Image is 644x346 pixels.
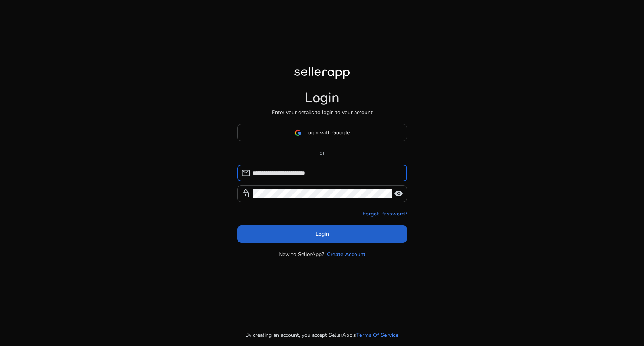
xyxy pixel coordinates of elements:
a: Terms Of Service [356,331,399,339]
img: google-logo.svg [294,129,301,136]
p: Enter your details to login to your account [272,108,373,116]
span: visibility [394,189,403,198]
p: or [237,149,407,157]
a: Create Account [327,250,365,258]
span: mail [241,168,250,178]
button: Login with Google [237,124,407,141]
span: Login with Google [305,129,350,137]
p: New to SellerApp? [279,250,324,258]
button: Login [237,225,407,243]
a: Forgot Password? [363,210,407,218]
span: Login [315,230,329,238]
span: lock [241,189,250,198]
h1: Login [305,90,340,106]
